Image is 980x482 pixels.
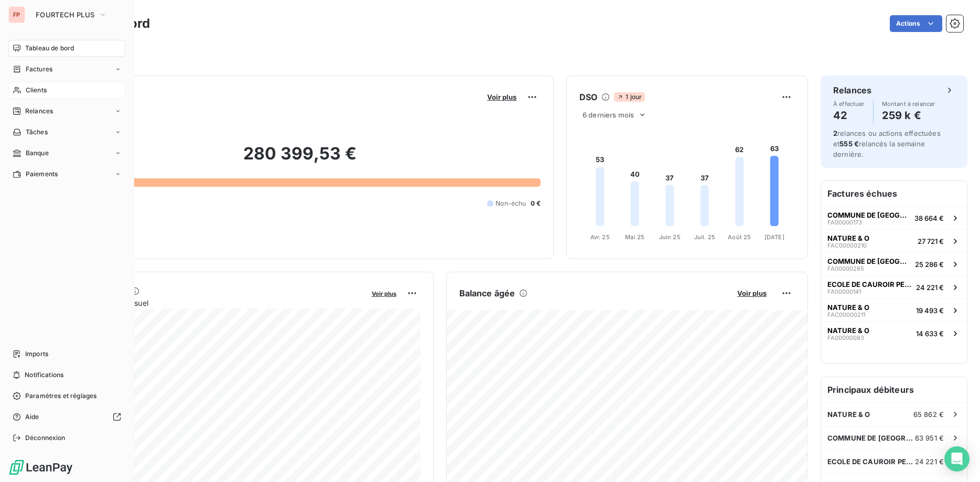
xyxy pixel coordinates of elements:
span: 25 286 € [915,260,944,269]
span: 555 € [839,140,859,148]
tspan: Mai 25 [625,233,644,241]
h6: DSO [579,91,597,103]
span: NATURE & O [827,326,869,335]
span: ECOLE DE CAUROIR PERENN [827,457,915,466]
h4: 259 k € [882,107,935,124]
span: FA00000173 [827,219,862,226]
span: Paramètres et réglages [25,391,96,401]
button: Voir plus [734,288,770,298]
button: NATURE & OFAC0000021027 721 € [821,229,967,252]
button: NATURE & OFAC0000021119 493 € [821,298,967,322]
tspan: Août 25 [728,233,751,241]
tspan: Avr. 25 [590,233,610,241]
span: Tableau de bord [25,44,74,53]
span: Imports [25,349,48,359]
span: FA00000265 [827,265,864,272]
span: Banque [26,148,49,158]
span: Notifications [25,370,63,380]
span: NATURE & O [827,303,869,312]
h6: Factures échues [821,181,967,206]
span: FAC00000211 [827,312,865,318]
h6: Relances [833,84,871,97]
span: 14 633 € [916,329,944,338]
span: À effectuer [833,101,865,107]
h4: 42 [833,107,865,124]
span: 63 951 € [915,434,944,442]
span: Paiements [26,169,58,179]
span: Tâches [26,127,48,137]
button: COMMUNE DE [GEOGRAPHIC_DATA]-FA0000017338 664 € [821,206,967,229]
span: ECOLE DE CAUROIR PERENN [827,280,912,288]
tspan: Juin 25 [659,233,681,241]
div: FP [8,6,25,23]
span: 0 € [531,199,541,208]
tspan: [DATE] [764,233,784,241]
h6: Balance âgée [459,287,515,299]
span: COMMUNE DE [GEOGRAPHIC_DATA]- [827,257,911,265]
button: Actions [890,15,942,32]
button: Voir plus [369,288,400,298]
span: Voir plus [737,289,767,297]
h6: Principaux débiteurs [821,377,967,402]
div: Open Intercom Messenger [944,446,970,472]
button: NATURE & OFA0000008314 633 € [821,322,967,345]
span: Voir plus [487,93,516,101]
span: 24 221 € [915,457,944,466]
span: Aide [25,412,39,422]
span: Clients [26,85,47,95]
span: NATURE & O [827,234,869,242]
span: Montant à relancer [882,101,935,107]
span: FA00000083 [827,335,864,341]
span: Factures [26,65,52,74]
button: COMMUNE DE [GEOGRAPHIC_DATA]-FA0000026525 286 € [821,252,967,275]
button: ECOLE DE CAUROIR PERENNFA0000014124 221 € [821,275,967,298]
span: Chiffre d'affaires mensuel [59,297,364,308]
span: FA00000141 [827,288,861,295]
span: 1 jour [614,92,645,102]
span: 6 derniers mois [583,111,634,119]
span: FAC00000210 [827,242,867,249]
span: COMMUNE DE [GEOGRAPHIC_DATA]- [827,434,915,442]
span: Non-échu [496,199,526,208]
h2: 280 399,53 € [59,143,541,175]
span: Relances [25,106,53,116]
span: relances ou actions effectuées et relancés la semaine dernière. [833,129,941,158]
span: 2 [833,129,837,137]
span: Voir plus [372,290,396,297]
span: Déconnexion [25,433,66,443]
a: Aide [8,409,125,425]
span: FOURTECH PLUS [36,10,94,19]
span: 38 664 € [914,214,944,222]
span: 65 862 € [913,410,944,419]
span: 24 221 € [916,283,944,292]
span: COMMUNE DE [GEOGRAPHIC_DATA]- [827,211,910,219]
tspan: Juil. 25 [694,233,715,241]
span: 27 721 € [918,237,944,245]
span: 19 493 € [916,306,944,315]
button: Voir plus [484,92,520,102]
img: Logo LeanPay [8,459,73,476]
span: NATURE & O [827,410,870,419]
